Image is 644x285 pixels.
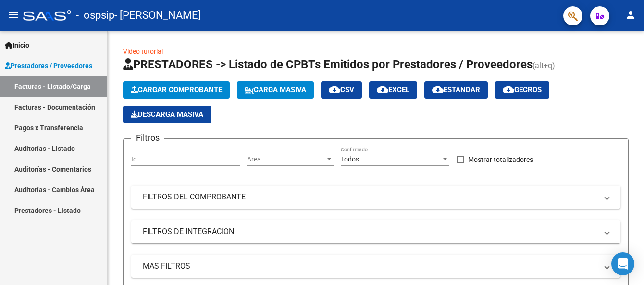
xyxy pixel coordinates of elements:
span: Descarga Masiva [131,110,203,119]
span: EXCEL [377,86,409,94]
span: Todos [341,155,359,163]
span: CSV [329,86,354,94]
mat-icon: cloud_download [432,84,444,95]
button: Estandar [424,81,488,99]
span: Estandar [432,86,480,94]
button: Descarga Masiva [123,106,211,123]
button: EXCEL [369,81,417,99]
mat-expansion-panel-header: MAS FILTROS [131,255,620,278]
a: Video tutorial [123,48,163,55]
span: Inicio [5,40,29,50]
span: Area [247,155,325,163]
mat-panel-title: FILTROS DE INTEGRACION [143,226,597,237]
span: Mostrar totalizadores [468,154,533,165]
span: Carga Masiva [245,86,306,94]
mat-expansion-panel-header: FILTROS DEL COMPROBANTE [131,186,620,209]
button: Carga Masiva [237,81,314,99]
mat-panel-title: MAS FILTROS [143,261,597,272]
app-download-masive: Descarga masiva de comprobantes (adjuntos) [123,106,211,123]
mat-panel-title: FILTROS DEL COMPROBANTE [143,192,597,202]
mat-icon: cloud_download [377,84,388,95]
div: Open Intercom Messenger [611,252,634,275]
mat-expansion-panel-header: FILTROS DE INTEGRACION [131,220,620,243]
span: (alt+q) [533,61,555,70]
button: Gecros [495,81,549,99]
span: Prestadores / Proveedores [5,61,92,71]
span: - [PERSON_NAME] [114,5,201,26]
span: Gecros [503,86,542,94]
span: Cargar Comprobante [131,86,222,94]
mat-icon: cloud_download [329,84,340,95]
span: PRESTADORES -> Listado de CPBTs Emitidos por Prestadores / Proveedores [123,58,533,71]
mat-icon: cloud_download [503,84,514,95]
h3: Filtros [131,131,164,145]
span: - ospsip [76,5,114,26]
button: Cargar Comprobante [123,81,230,99]
mat-icon: menu [8,9,19,21]
mat-icon: person [625,9,636,21]
button: CSV [321,81,362,99]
